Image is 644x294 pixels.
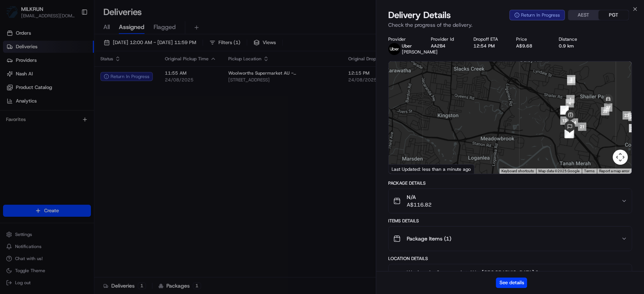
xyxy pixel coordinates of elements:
div: 18 [564,130,573,138]
a: Open this area in Google Maps (opens a new window) [390,164,415,174]
div: 15 [566,130,574,138]
span: A$116.82 [407,201,432,208]
span: N/A [407,193,432,201]
div: 27 [604,103,612,112]
div: 4 [566,99,574,107]
button: N/AA$116.82 [389,189,632,213]
div: A$9.68 [516,43,547,49]
button: Map camera controls [613,150,628,165]
div: 1 [566,95,575,103]
a: Report a map error [599,169,629,173]
button: Return In Progress [509,10,565,20]
span: Woolworths Supermarket AU - [GEOGRAPHIC_DATA] Store Manager [407,269,558,284]
div: Location Details [388,256,632,262]
div: 23 [622,111,631,119]
button: PGT [598,10,629,20]
div: Dropoff ETA [473,36,504,42]
div: Package Details [388,180,632,186]
div: 12:54 PM [473,43,504,49]
div: 14 [570,118,578,127]
img: Google [390,164,415,174]
div: 11 [560,106,569,114]
div: 22 [601,107,609,115]
div: 26 [628,113,636,121]
div: 25 [629,124,637,132]
div: 12 [560,106,569,115]
button: Package Items (1) [389,227,632,251]
span: Uber [402,43,412,49]
span: [PERSON_NAME] [402,49,438,55]
div: Distance [559,36,589,42]
div: Last Updated: less than a minute ago [389,164,474,174]
span: Package Items ( 1 ) [407,235,451,242]
p: Check the progress of the delivery. [388,21,632,29]
button: See details [496,277,527,288]
span: Delivery Details [388,9,451,21]
div: 9 [560,106,569,114]
div: Provider [388,36,419,42]
div: 19 [565,130,573,138]
div: 3 [567,75,575,83]
img: uber-new-logo.jpeg [388,43,400,55]
div: 21 [578,122,586,131]
div: Provider Id [431,36,461,42]
span: Map data ©2025 Google [538,169,579,173]
button: AA2B4 [431,43,446,49]
button: Keyboard shortcuts [501,168,534,174]
div: Items Details [388,218,632,224]
a: Terms (opens in new tab) [584,169,595,173]
div: Price [516,36,547,42]
button: AEST [568,10,598,20]
div: 0.9 km [559,43,589,49]
div: 13 [560,116,569,125]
